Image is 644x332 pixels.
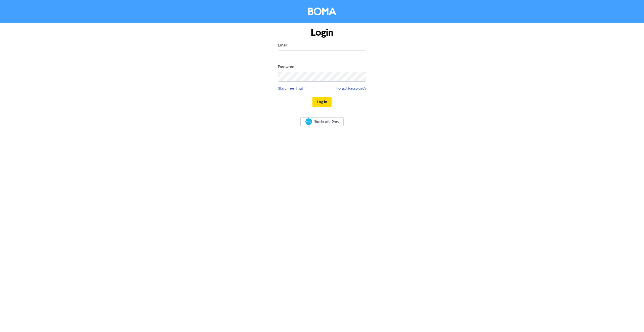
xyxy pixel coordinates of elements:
[278,64,294,70] label: Password
[336,86,366,92] a: Forgot Password?
[312,97,332,107] button: Log In
[314,119,339,124] span: Sign In with Xero
[305,118,312,125] img: Xero logo
[278,27,366,38] h1: Login
[308,8,336,15] img: BOMA Logo
[300,117,344,126] a: Sign In with Xero
[278,42,287,48] label: Email
[278,86,303,92] a: Start Free Trial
